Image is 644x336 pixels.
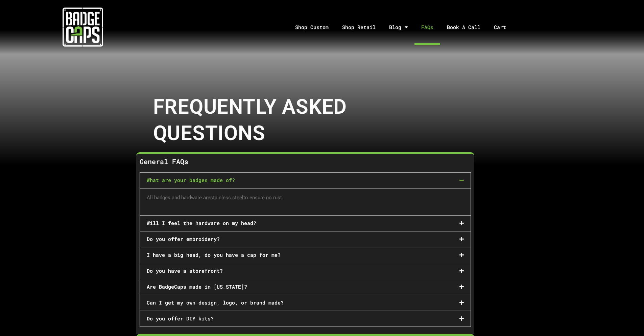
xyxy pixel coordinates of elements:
[140,216,471,231] div: Will I feel the hardware on my head?
[140,279,471,295] div: Are BadgeCaps made in [US_STATE]?
[165,9,644,45] nav: Menu
[140,247,471,263] div: I have a big head, do you have a cap for me?
[414,9,440,45] a: FAQs
[147,299,284,306] a: Can I get my own design, logo, or brand made?
[140,188,471,215] div: What are your badges made of?
[147,194,464,202] p: All badges and hardware are to ensure no rust.
[147,236,220,242] a: Do you offer embroidery?
[140,263,471,279] div: Do you have a storefront?
[147,177,235,183] a: What are your badges made of?
[140,295,471,311] div: Can I get my own design, logo, or brand made?
[147,251,281,258] a: I have a big head, do you have a cap for me?
[140,311,471,327] div: Do you offer DIY kits?
[147,267,223,274] a: Do you have a storefront?
[140,231,471,247] div: Do you offer embroidery?
[487,9,521,45] a: Cart
[335,9,382,45] a: Shop Retail
[440,9,487,45] a: Book A Call
[140,173,471,188] div: What are your badges made of?
[147,283,247,290] a: Are BadgeCaps made in [US_STATE]?
[153,94,386,147] h2: Frequently Asked Questions
[140,157,471,165] h5: General FAQs
[147,220,256,226] a: Will I feel the hardware on my head?
[382,9,414,45] a: Blog
[147,315,214,322] a: Do you offer DIY kits?
[210,195,243,201] a: stainless steel
[63,7,103,47] img: badgecaps white logo with green acccent
[288,9,335,45] a: Shop Custom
